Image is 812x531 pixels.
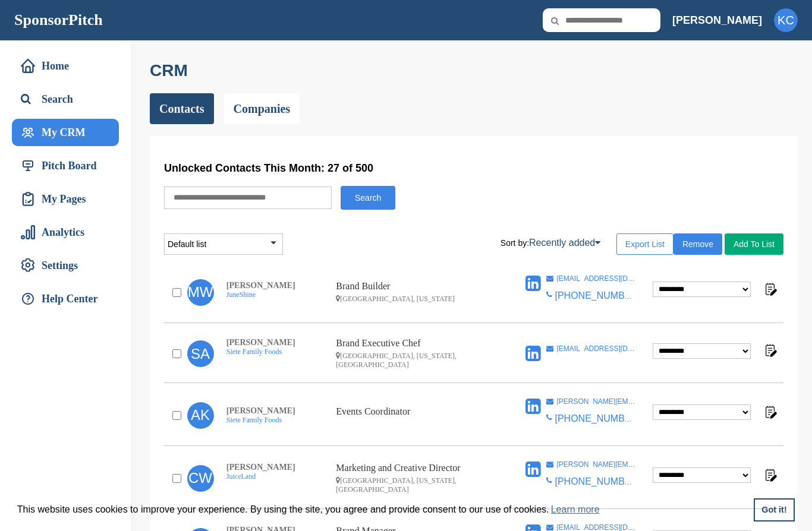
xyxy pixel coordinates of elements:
[336,463,499,494] div: Marketing and Creative Director
[336,352,499,369] div: [GEOGRAPHIC_DATA], [US_STATE], [GEOGRAPHIC_DATA]
[336,476,499,494] div: [GEOGRAPHIC_DATA], [US_STATE], [GEOGRAPHIC_DATA]
[14,12,103,28] a: SponsorPitch
[164,157,783,179] h1: Unlocked Contacts This Month: 27 of 500
[616,233,673,255] a: Export List
[12,219,119,246] a: Analytics
[556,275,635,282] div: [EMAIL_ADDRESS][DOMAIN_NAME]
[12,52,119,80] a: Home
[226,416,331,425] a: Siete Family Foods
[12,252,119,279] a: Settings
[226,338,331,347] span: [PERSON_NAME]
[18,122,119,143] div: My CRM
[673,233,722,255] a: Remove
[18,255,119,276] div: Settings
[18,88,119,110] div: Search
[187,340,214,367] span: SA
[12,185,119,213] a: My Pages
[672,12,762,29] h3: [PERSON_NAME]
[187,279,214,306] span: MW
[17,501,744,519] span: This website uses cookies to improve your experience. By using the site, you agree and provide co...
[18,288,119,309] div: Help Center
[754,498,795,522] a: dismiss cookie message
[18,155,119,176] div: Pitch Board
[336,338,499,369] div: Brand Executive Chef
[226,472,331,481] a: JuiceLand
[187,402,214,429] span: AK
[18,222,119,243] div: Analytics
[224,93,300,124] a: Companies
[556,345,635,352] div: [EMAIL_ADDRESS][DOMAIN_NAME]
[501,238,600,248] div: Sort by:
[12,86,119,113] a: Search
[226,406,331,416] span: [PERSON_NAME]
[150,60,798,81] h2: CRM
[529,238,600,248] a: Recently added
[12,119,119,146] a: My CRM
[336,281,499,304] div: Brand Builder
[672,7,762,33] a: [PERSON_NAME]
[774,8,798,32] span: KC
[763,343,778,358] img: Notes
[18,55,119,77] div: Home
[12,285,119,312] a: Help Center
[725,233,783,255] a: Add To List
[341,186,395,210] button: Search
[226,281,331,290] span: [PERSON_NAME]
[187,465,214,492] span: CW
[226,463,331,472] span: [PERSON_NAME]
[12,152,119,179] a: Pitch Board
[763,404,778,419] img: Notes
[555,413,640,423] a: [PHONE_NUMBER]
[555,476,640,486] a: [PHONE_NUMBER]
[18,188,119,210] div: My Pages
[763,467,778,482] img: Notes
[763,282,778,296] img: Notes
[226,290,331,299] a: JuneShine
[556,461,635,468] div: [PERSON_NAME][EMAIL_ADDRESS][DOMAIN_NAME]
[336,295,499,304] div: [GEOGRAPHIC_DATA], [US_STATE]
[150,93,214,124] a: Contacts
[556,398,635,405] div: [PERSON_NAME][EMAIL_ADDRESS][PERSON_NAME][DOMAIN_NAME]
[555,290,640,301] a: [PHONE_NUMBER]
[336,406,499,425] div: Events Coordinator
[226,347,331,356] a: Siete Family Foods
[549,501,602,519] a: learn more about cookies
[164,233,283,255] div: Default list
